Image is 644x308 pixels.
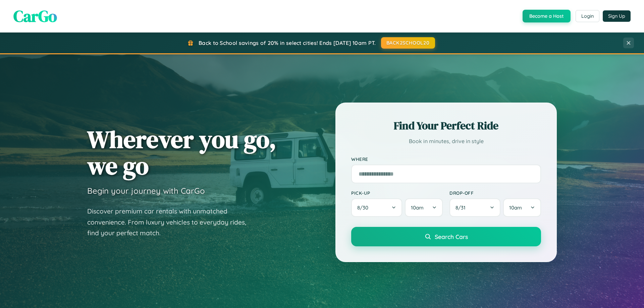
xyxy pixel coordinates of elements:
button: 8/30 [351,198,402,217]
label: Pick-up [351,190,443,196]
h2: Find Your Perfect Ride [351,118,541,133]
button: Login [576,10,599,22]
button: Search Cars [351,227,541,246]
label: Drop-off [449,190,541,196]
p: Discover premium car rentals with unmatched convenience. From luxury vehicles to everyday rides, ... [87,206,255,239]
h1: Wherever you go, we go [87,126,276,179]
p: Book in minutes, drive in style [351,136,541,146]
span: 8 / 30 [357,204,372,211]
label: Where [351,156,541,162]
button: 10am [503,198,541,217]
span: CarGo [13,5,57,27]
span: Search Cars [435,233,468,240]
button: 8/31 [449,198,500,217]
button: Sign Up [603,10,631,22]
span: 8 / 31 [455,204,469,211]
h3: Begin your journey with CarGo [87,186,205,196]
button: 10am [405,198,443,217]
span: Back to School savings of 20% in select cities! Ends [DATE] 10am PT. [199,40,376,46]
button: Become a Host [523,10,571,22]
button: BACK2SCHOOL20 [381,37,435,49]
span: 10am [509,204,522,211]
span: 10am [411,204,424,211]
